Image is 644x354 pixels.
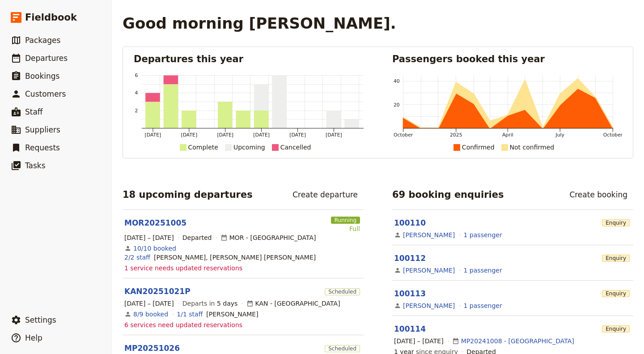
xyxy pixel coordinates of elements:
tspan: [DATE] [145,132,161,138]
span: Enquiry [602,325,630,333]
tspan: [DATE] [326,132,343,138]
div: Cancelled [280,142,311,153]
h2: 69 booking enquiries [392,188,504,201]
span: Bookings [25,72,59,81]
span: 1 service needs updated reservations [124,264,242,273]
a: 100113 [394,289,426,298]
a: View the bookings for this departure [133,244,176,253]
span: Enquiry [602,255,630,262]
a: 100110 [394,218,426,227]
tspan: 2025 [450,132,462,138]
div: Confirmed [462,142,495,153]
h2: 18 upcoming departures [123,188,253,201]
a: MP20241008 - [GEOGRAPHIC_DATA] [461,337,574,345]
a: View the passengers for this booking [464,301,502,310]
tspan: 2 [135,108,138,114]
tspan: 20 [394,102,400,108]
span: Fieldbook [25,11,77,24]
h1: Good morning [PERSON_NAME]. [123,14,396,32]
tspan: [DATE] [181,132,198,138]
tspan: [DATE] [290,132,306,138]
tspan: October [603,132,623,138]
div: Complete [188,142,218,153]
a: MOR20251005 [124,218,186,228]
a: Create booking [563,187,633,202]
span: Settings [25,316,56,324]
div: Departed [182,233,212,242]
div: MOR - [GEOGRAPHIC_DATA] [220,233,316,242]
span: Enquiry [602,290,630,297]
a: Create departure [287,187,364,202]
span: [DATE] – [DATE] [124,299,174,308]
a: 2/2 staff [124,253,150,262]
a: MP20251026 [124,343,180,354]
span: Requests [25,143,60,152]
tspan: [DATE] [254,132,270,138]
tspan: July [555,132,565,138]
a: [PERSON_NAME] [403,301,455,310]
span: Suzanne James [206,310,258,319]
h2: Passengers booked this year [392,52,622,66]
span: 6 services need updated reservations [124,320,242,329]
span: Help [25,333,42,342]
tspan: [DATE] [217,132,234,138]
a: [PERSON_NAME] [403,230,455,239]
span: Running [331,217,360,224]
span: Scheduled [325,345,360,352]
tspan: 4 [135,90,138,96]
span: [DATE] – [DATE] [394,337,444,345]
a: View the passengers for this booking [464,230,502,239]
a: 1/1 staff [177,310,203,319]
a: [PERSON_NAME] [403,266,455,275]
span: Heather McNeice, Frith Hudson Graham [154,253,316,262]
span: Customers [25,90,66,98]
span: Scheduled [325,288,360,295]
div: Upcoming [233,142,265,153]
div: Full [331,224,360,233]
div: Not confirmed [510,142,555,153]
a: 100114 [394,324,426,333]
span: Staff [25,107,43,116]
span: Packages [25,36,60,45]
a: View the bookings for this departure [133,310,168,319]
tspan: October [394,132,413,138]
span: Departures [25,54,68,63]
tspan: April [502,132,513,138]
a: View the passengers for this booking [464,266,502,275]
tspan: 6 [135,73,138,78]
span: [DATE] – [DATE] [124,233,174,242]
span: Suppliers [25,125,60,134]
span: Tasks [25,161,46,170]
h2: Departures this year [134,52,364,66]
tspan: 40 [394,78,400,84]
span: Departs in [182,299,237,308]
a: 100112 [394,254,426,263]
span: Enquiry [602,219,630,226]
span: 5 days [217,300,237,307]
div: KAN - [GEOGRAPHIC_DATA] [246,299,340,308]
a: KAN20251021P [124,286,191,297]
